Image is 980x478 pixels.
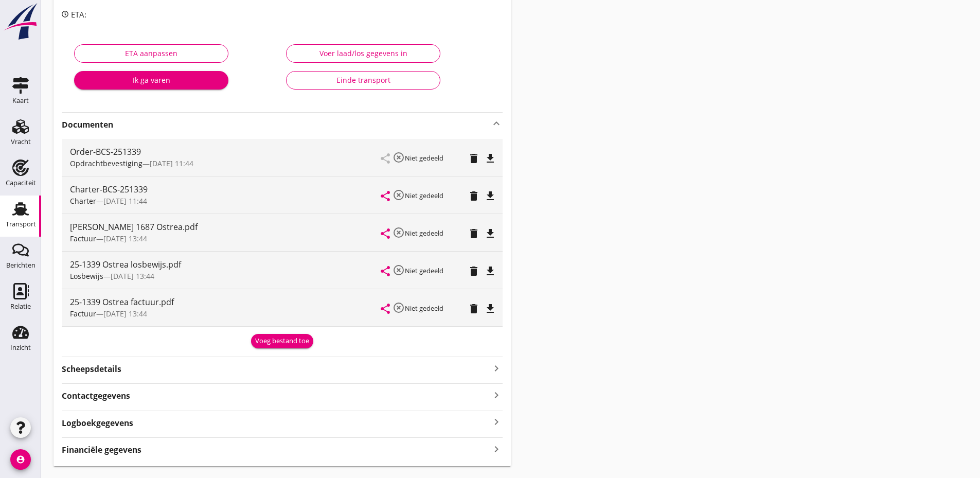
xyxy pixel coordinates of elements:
strong: Scheepsdetails [62,363,121,375]
span: [DATE] 11:44 [103,196,147,206]
div: Charter-BCS-251339 [70,183,381,196]
div: Ik ga varen [82,75,220,85]
strong: Logboekgegevens [62,417,133,429]
i: highlight_off [393,226,405,239]
div: Capaciteit [6,180,36,186]
i: share [379,190,391,202]
i: delete [468,265,480,277]
small: Niet gedeeld [405,304,443,313]
div: Kaart [12,97,29,104]
div: Voer laad/los gegevens in [295,48,432,59]
i: file_download [484,303,496,315]
small: Niet gedeeld [405,191,443,200]
span: Opdrachtbevestiging [70,158,142,168]
div: Inzicht [10,344,31,351]
i: keyboard_arrow_right [490,442,503,456]
i: keyboard_arrow_up [490,117,503,130]
div: Einde transport [295,75,432,85]
i: account_circle [10,449,31,470]
i: delete [468,152,480,165]
span: [DATE] 13:44 [103,309,147,318]
div: Voeg bestand toe [255,336,309,346]
span: [DATE] 13:44 [111,271,154,281]
div: 25-1339 Ostrea factuur.pdf [70,296,381,308]
div: — [70,158,381,169]
button: Einde transport [286,71,440,90]
strong: Financiële gegevens [62,444,141,456]
i: share [379,303,391,315]
button: Voeg bestand toe [251,334,313,348]
span: [DATE] 13:44 [103,234,147,243]
i: highlight_off [393,151,405,164]
small: Niet gedeeld [405,228,443,238]
span: Charter [70,196,96,206]
button: Ik ga varen [74,71,228,90]
i: share [379,227,391,240]
i: file_download [484,265,496,277]
div: 25-1339 Ostrea losbewijs.pdf [70,258,381,271]
div: ETA aanpassen [83,48,220,59]
i: keyboard_arrow_right [490,388,503,402]
img: logo-small.a267ee39.svg [2,3,39,41]
i: delete [468,227,480,240]
i: highlight_off [393,264,405,276]
div: Relatie [10,303,31,310]
i: file_download [484,190,496,202]
div: — [70,308,381,319]
i: highlight_off [393,189,405,201]
span: [DATE] 11:44 [150,158,193,168]
i: delete [468,190,480,202]
i: highlight_off [393,302,405,314]
i: delete [468,303,480,315]
div: — [70,233,381,244]
small: Niet gedeeld [405,266,443,275]
div: — [70,196,381,206]
div: Transport [6,221,36,227]
strong: Documenten [62,119,490,131]
span: Losbewijs [70,271,103,281]
small: Niet gedeeld [405,153,443,163]
div: Berichten [6,262,35,269]
i: keyboard_arrow_right [490,415,503,429]
span: Factuur [70,309,96,318]
span: Factuur [70,234,96,243]
span: ETA: [71,9,86,20]
div: Order-BCS-251339 [70,146,381,158]
div: Vracht [11,138,31,145]
div: [PERSON_NAME] 1687 Ostrea.pdf [70,221,381,233]
button: Voer laad/los gegevens in [286,44,440,63]
i: file_download [484,227,496,240]
i: file_download [484,152,496,165]
button: ETA aanpassen [74,44,228,63]
strong: Contactgegevens [62,390,130,402]
div: — [70,271,381,281]
i: share [379,265,391,277]
i: keyboard_arrow_right [490,361,503,375]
